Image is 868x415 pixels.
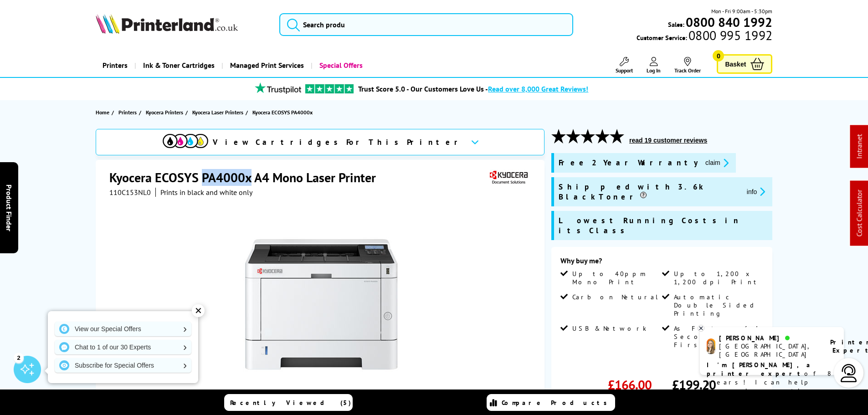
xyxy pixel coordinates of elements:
span: Shipped with 3.6k Black Toner [559,182,740,202]
span: Customer Service: [637,31,772,42]
i: Prints in black and white only [160,188,252,197]
span: Kyocera ECOSYS PA4000x [252,108,313,117]
button: promo-description [703,158,731,168]
span: Home [96,108,109,117]
button: promo-description [744,186,768,197]
span: 0 [713,50,724,61]
a: Subscribe for Special Offers [55,358,191,373]
input: Search produ [279,13,573,36]
p: of 8 years! I can help you choose the right product [707,361,837,404]
div: Why buy me? [560,256,763,270]
span: Up to 1,200 x 1,200 dpi Print [674,270,761,286]
a: Recently Viewed (5) [224,394,353,411]
span: Kyocera Printers [146,108,183,117]
a: Printerland Logo [96,14,268,36]
span: Up to 40ppm Mono Print [572,270,660,286]
span: Product Finder [5,184,14,231]
img: trustpilot rating [251,82,305,94]
span: 110C153NL0 [109,188,151,197]
div: [PERSON_NAME] [719,334,819,342]
a: Log In [647,57,661,74]
span: Printers [118,108,137,117]
a: Chat to 1 of our 30 Experts [55,340,191,354]
img: Printerland Logo [96,14,238,34]
a: Home [96,108,112,117]
a: Kyocera Laser Printers [192,108,246,117]
span: Ink & Toner Cartridges [143,54,215,77]
span: Read over 8,000 Great Reviews! [488,84,588,93]
a: Cost Calculator [855,190,864,237]
a: Support [616,57,633,74]
span: Carbon Netural [572,293,659,301]
span: Free 2 Year Warranty [559,158,698,168]
a: Ink & Toner Cartridges [134,54,221,77]
a: Intranet [855,134,864,159]
a: Managed Print Services [221,54,311,77]
a: Kyocera Printers [146,108,185,117]
img: amy-livechat.png [707,338,715,354]
span: Recently Viewed (5) [230,399,351,407]
span: £199.20 [672,376,716,393]
span: Basket [725,58,746,70]
img: Kyocera [488,169,529,186]
a: 0800 840 1992 [684,18,772,26]
span: USB & Network [572,324,647,333]
span: £166.00 [608,376,652,393]
b: I'm [PERSON_NAME], a printer expert [707,361,813,378]
span: Log In [647,67,661,74]
img: cmyk-icon.svg [163,134,208,148]
a: View our Special Offers [55,322,191,336]
span: Kyocera Laser Printers [192,108,243,117]
span: 0800 995 1992 [687,31,772,40]
a: Track Order [674,57,701,74]
span: Automatic Double Sided Printing [674,293,761,318]
img: user-headset-light.svg [840,364,858,382]
span: Sales: [668,20,684,29]
h1: Kyocera ECOSYS PA4000x A4 Mono Laser Printer [109,169,385,186]
img: trustpilot rating [305,84,354,93]
a: Compare Products [487,394,615,411]
a: Basket 0 [717,54,772,74]
div: ✕ [192,304,205,317]
a: Kyocera ECOSYS PA4000x [252,108,315,117]
span: View Cartridges For This Printer [213,137,463,147]
span: Lowest Running Costs in its Class [559,215,768,236]
b: 0800 840 1992 [686,14,772,31]
span: As Fast as 6.4 Seconds First page [674,324,761,349]
span: Compare Products [502,399,612,407]
div: 2 [14,353,24,363]
a: Printers [96,54,134,77]
img: Kyocera ECOSYS PA4000x [232,215,411,394]
a: Printers [118,108,139,117]
a: Special Offers [311,54,370,77]
span: Support [616,67,633,74]
button: read 19 customer reviews [627,136,710,144]
div: [GEOGRAPHIC_DATA], [GEOGRAPHIC_DATA] [719,342,819,359]
span: Mon - Fri 9:00am - 5:30pm [711,7,772,15]
a: Trust Score 5.0 - Our Customers Love Us -Read over 8,000 Great Reviews! [358,84,588,93]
